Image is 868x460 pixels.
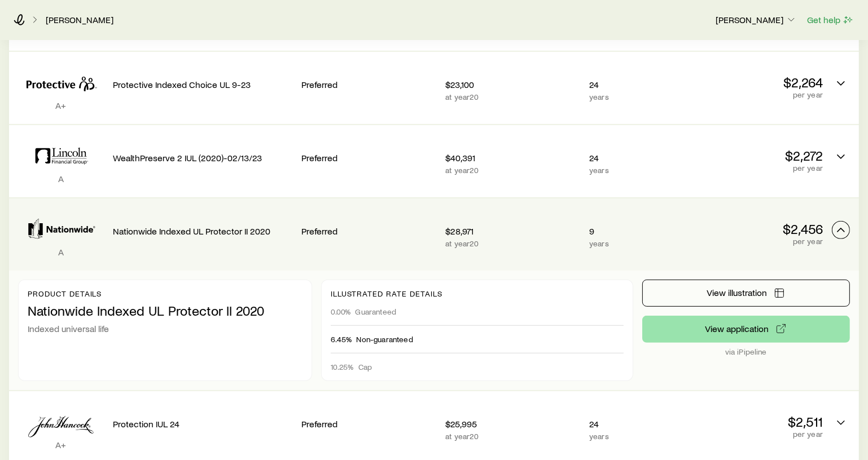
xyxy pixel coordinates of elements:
[113,152,292,163] p: WealthPreserve 2 IUL (2020)-02/13/23
[357,335,413,344] span: Non-guaranteed
[688,221,823,237] p: $2,456
[45,15,114,25] a: [PERSON_NAME]
[589,92,679,101] p: years
[589,239,679,248] p: years
[445,92,580,101] p: at year 20
[589,152,679,163] p: 24
[28,303,303,319] p: Nationwide Indexed UL Protector II 2020
[331,335,352,344] span: 6.45%
[358,362,372,371] span: Cap
[301,79,436,90] p: Preferred
[445,239,580,248] p: at year 20
[301,225,436,237] p: Preferred
[688,163,823,172] p: per year
[589,432,679,441] p: years
[445,432,580,441] p: at year 20
[356,307,397,316] span: Guaranteed
[688,148,823,163] p: $2,272
[331,307,351,316] span: 0.00%
[688,430,823,439] p: per year
[28,323,303,334] p: Indexed universal life
[331,362,354,371] span: 10.25%
[301,418,436,430] p: Preferred
[589,166,679,175] p: years
[113,79,292,90] p: Protective Indexed Choice UL 9-23
[331,289,624,298] p: Illustrated rate details
[18,439,104,450] p: A+
[18,173,104,184] p: A
[688,237,823,246] p: per year
[688,74,823,90] p: $2,264
[642,280,851,307] button: View illustration
[18,246,104,258] p: A
[445,79,580,90] p: $23,100
[642,316,851,343] button: via iPipeline
[445,166,580,175] p: at year 20
[589,418,679,430] p: 24
[301,152,436,163] p: Preferred
[642,347,851,356] p: via iPipeline
[716,14,797,25] p: [PERSON_NAME]
[688,414,823,430] p: $2,511
[707,288,767,297] span: View illustration
[18,100,104,111] p: A+
[28,289,303,298] p: Product details
[113,225,292,237] p: Nationwide Indexed UL Protector II 2020
[445,225,580,237] p: $28,971
[589,225,679,237] p: 9
[715,14,797,27] button: [PERSON_NAME]
[113,418,292,430] p: Protection IUL 24
[688,90,823,99] p: per year
[589,79,679,90] p: 24
[445,418,580,430] p: $25,995
[445,152,580,163] p: $40,391
[806,14,854,26] button: Get help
